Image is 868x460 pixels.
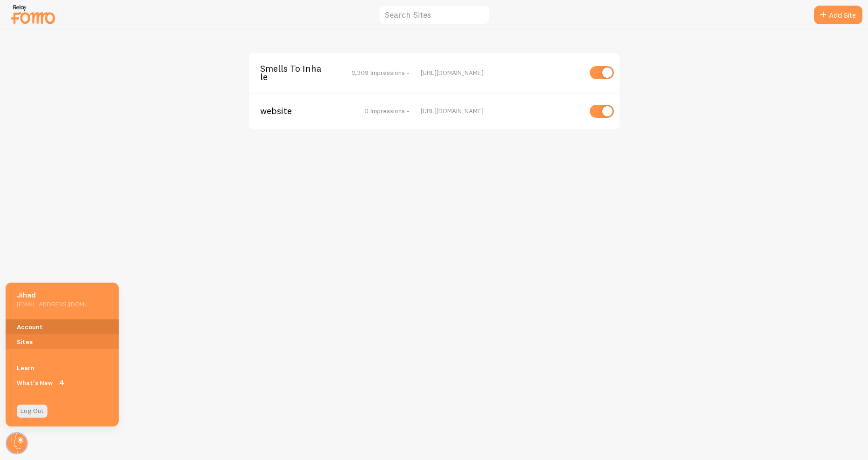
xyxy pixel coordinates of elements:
img: fomo-relay-logo-orange.svg [10,2,56,26]
a: Sites [6,334,119,349]
h5: Jihad [17,290,89,300]
span: website [260,107,335,115]
div: [URL][DOMAIN_NAME] [421,68,581,77]
a: Learn [6,360,119,375]
span: Smells To Inhale [260,64,335,81]
a: Log Out [17,405,47,418]
span: 2,309 Impressions - [352,68,410,77]
a: What's New [6,375,119,390]
span: 0 Impressions - [364,107,410,115]
div: [URL][DOMAIN_NAME] [421,107,581,115]
span: 4 [57,378,66,387]
a: Account [6,319,119,334]
h5: [EMAIL_ADDRESS][DOMAIN_NAME] [17,300,89,308]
